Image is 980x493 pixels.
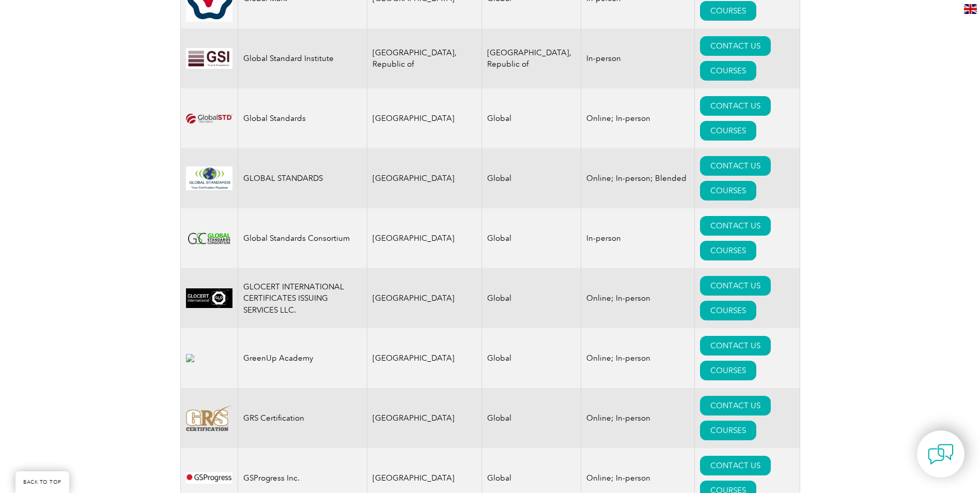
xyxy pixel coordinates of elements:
a: COURSES [700,181,756,201]
td: Global [482,268,581,328]
img: ef2924ac-d9bc-ea11-a814-000d3a79823d-logo.png [186,114,232,124]
a: CONTACT US [700,336,771,356]
img: 2b2a24ac-d9bc-ea11-a814-000d3a79823d-logo.jpg [186,166,232,190]
td: Global [482,388,581,448]
a: COURSES [700,301,756,320]
td: [GEOGRAPHIC_DATA] [367,268,482,328]
td: Global Standard Institute [238,28,367,88]
td: [GEOGRAPHIC_DATA] [367,328,482,388]
td: Global [482,328,581,388]
img: e024547b-a6e0-e911-a812-000d3a795b83-logo.png [186,466,232,491]
img: a6c54987-dab0-ea11-a812-000d3ae11abd-logo.png [186,288,232,308]
td: Online; In-person; Blended [581,148,695,208]
td: [GEOGRAPHIC_DATA], Republic of [367,28,482,88]
td: In-person [581,208,695,268]
td: GLOCERT INTERNATIONAL CERTIFICATES ISSUING SERVICES LLC. [238,268,367,328]
img: en [964,4,977,14]
td: Global [482,88,581,148]
img: 3a0d5207-7902-ed11-82e6-002248d3b1f1-logo.jpg [186,48,232,69]
td: [GEOGRAPHIC_DATA] [367,388,482,448]
img: 7f517d0d-f5a0-ea11-a812-000d3ae11abd%20-logo.png [186,405,232,431]
a: COURSES [700,361,756,380]
img: 49030bbf-2278-ea11-a811-000d3ae11abd-logo.png [186,226,232,251]
a: CONTACT US [700,276,771,296]
a: COURSES [700,421,756,440]
td: GLOBAL STANDARDS [238,148,367,208]
a: COURSES [700,61,756,81]
td: Online; In-person [581,328,695,388]
td: Global [482,208,581,268]
td: Global Standards [238,88,367,148]
td: Global Standards Consortium [238,208,367,268]
a: COURSES [700,121,756,141]
a: COURSES [700,1,756,21]
img: 62d0ecee-e7b0-ea11-a812-000d3ae11abd-logo.jpg [186,354,232,362]
td: [GEOGRAPHIC_DATA], Republic of [482,28,581,88]
img: contact-chat.png [928,441,954,467]
td: Online; In-person [581,268,695,328]
td: [GEOGRAPHIC_DATA] [367,88,482,148]
a: CONTACT US [700,216,771,236]
td: Online; In-person [581,388,695,448]
a: CONTACT US [700,396,771,415]
a: CONTACT US [700,36,771,56]
a: BACK TO TOP [15,471,69,493]
a: CONTACT US [700,456,771,475]
td: [GEOGRAPHIC_DATA] [367,208,482,268]
td: In-person [581,28,695,88]
a: COURSES [700,241,756,260]
td: GreenUp Academy [238,328,367,388]
td: Online; In-person [581,88,695,148]
a: CONTACT US [700,96,771,116]
td: Global [482,148,581,208]
a: CONTACT US [700,156,771,176]
td: [GEOGRAPHIC_DATA] [367,148,482,208]
td: GRS Certification [238,388,367,448]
